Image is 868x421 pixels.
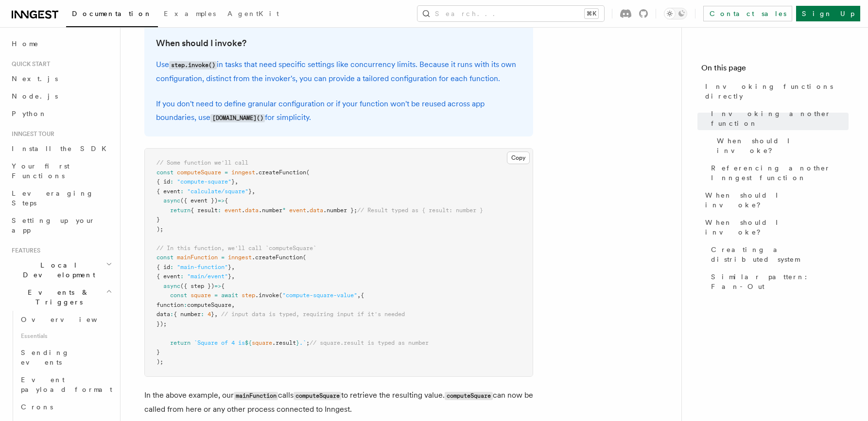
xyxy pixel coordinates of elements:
h4: On this page [701,62,849,78]
span: = [221,254,225,261]
a: Creating a distributed system [707,241,849,268]
span: "compute-square-value" [282,292,357,299]
span: Leveraging Steps [12,189,94,207]
a: When should I invoke? [701,214,849,241]
span: } [228,264,231,270]
span: => [218,197,225,204]
span: Essentials [17,328,114,344]
span: ({ step }) [180,283,214,289]
span: AgentKit [227,10,279,17]
span: { result [191,207,218,214]
span: const [156,254,174,261]
span: Home [12,39,39,49]
a: Contact sales [703,6,792,21]
code: [DOMAIN_NAME]() [210,114,265,122]
span: } [156,349,160,355]
a: AgentKit [222,3,285,26]
span: , [231,273,235,280]
a: Node.js [8,87,114,105]
span: Local Development [8,260,106,280]
span: Overview [21,316,121,323]
a: Python [8,105,114,122]
a: Examples [158,3,222,26]
span: .number [259,207,282,214]
span: Install the SDK [12,145,112,152]
span: , [231,264,235,270]
span: data [245,207,259,214]
span: { id [156,178,170,185]
span: : [170,264,174,270]
span: .result [272,339,296,346]
span: .createFunction [252,254,303,261]
span: step [242,292,255,299]
span: } [156,216,160,223]
span: . [242,207,245,214]
span: : [170,178,174,185]
span: inngest [231,169,255,176]
span: data [310,207,323,214]
span: Referencing another Inngest function [711,163,849,183]
span: event [289,207,306,214]
span: const [170,292,187,299]
span: = [214,292,218,299]
span: .createFunction [255,169,306,176]
span: async [163,197,180,204]
span: When should I invoke? [717,136,849,155]
span: : [218,207,221,214]
span: . [306,207,310,214]
span: } [211,311,214,318]
span: .invoke [255,292,279,299]
span: : [201,311,204,318]
span: 4 [208,311,211,318]
a: Sign Up [796,6,860,21]
span: When should I invoke? [705,190,849,210]
span: ( [279,292,282,299]
span: = [225,169,228,176]
code: computeSquare [445,392,492,400]
code: computeSquare [294,392,341,400]
a: Setting up your app [8,212,114,239]
p: If you don't need to define granular configuration or if your function won't be reused across app... [156,97,521,125]
span: : [184,302,187,308]
a: Similar pattern: Fan-Out [707,268,849,295]
span: inngest [228,254,252,261]
span: { [221,283,225,289]
span: Documentation [72,10,152,17]
span: async [163,283,180,289]
a: Invoking another function [707,105,849,132]
span: // input data is typed, requiring input if it's needed [221,311,405,318]
span: event [225,207,242,214]
span: Invoking another function [711,109,849,128]
span: const [156,169,174,176]
a: Event payload format [17,371,114,398]
span: Features [8,247,40,254]
span: : [180,188,184,195]
a: Crons [17,398,114,416]
a: Home [8,35,114,52]
span: Python [12,110,47,118]
span: square [191,292,211,299]
a: Overview [17,311,114,328]
span: : [180,273,184,280]
span: , [214,311,218,318]
span: Invoking functions directly [705,82,849,101]
span: { number [174,311,201,318]
button: Toggle dark mode [664,8,687,19]
span: ( [306,169,310,176]
a: When should I invoke? [701,186,849,214]
span: "compute-square" [177,178,231,185]
a: When should I invoke? [713,132,849,159]
a: When should I invoke? [156,36,246,50]
button: Search...⌘K [417,6,604,21]
span: } [231,178,235,185]
span: Inngest tour [8,130,54,138]
span: Creating a distributed system [711,245,849,264]
span: // Result typed as { result: number } [357,207,483,214]
code: mainFunction [234,392,278,400]
span: ); [156,226,163,233]
span: ${ [245,339,252,346]
span: computeSquare [187,302,231,308]
span: { [225,197,228,204]
span: .number }; [323,207,357,214]
span: } [228,273,231,280]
